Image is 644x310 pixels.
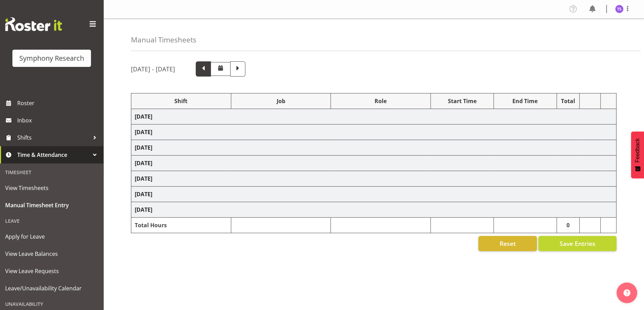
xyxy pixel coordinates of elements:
div: Start Time [434,97,490,105]
button: Feedback - Show survey [631,131,644,178]
div: Shift [135,97,227,105]
img: help-xxl-2.png [623,289,630,296]
td: [DATE] [131,109,616,124]
a: Manual Timesheet Entry [2,197,102,214]
td: [DATE] [131,202,616,218]
a: Apply for Leave [2,228,102,245]
img: theresa-smith5660.jpg [615,5,623,13]
h5: [DATE] - [DATE] [131,65,175,73]
td: Total Hours [131,218,231,233]
span: Manual Timesheet Entry [5,200,98,210]
td: [DATE] [131,187,616,202]
a: Leave/Unavailability Calendar [2,280,102,297]
div: Job [235,97,327,105]
a: View Timesheets [2,179,102,197]
h4: Manual Timesheets [131,36,196,44]
td: [DATE] [131,140,616,156]
span: View Timesheets [5,183,98,193]
span: Apply for Leave [5,231,98,242]
span: View Leave Balances [5,249,98,259]
div: Timesheet [2,165,102,179]
td: [DATE] [131,171,616,187]
td: [DATE] [131,156,616,171]
span: View Leave Requests [5,266,98,276]
button: Save Entries [538,236,616,251]
a: View Leave Requests [2,262,102,280]
div: Symphony Research [19,53,84,63]
span: Reset [499,239,515,248]
img: Rosterit website logo [5,17,62,31]
div: Role [334,97,427,105]
span: Inbox [17,115,100,126]
div: End Time [497,97,553,105]
div: Total [560,97,576,105]
span: Roster [17,98,100,108]
td: [DATE] [131,124,616,140]
button: Reset [478,236,537,251]
span: Save Entries [559,239,595,248]
span: Leave/Unavailability Calendar [5,283,98,293]
span: Shifts [17,132,90,143]
td: 0 [556,218,580,233]
span: Time & Attendance [17,150,90,160]
span: Feedback [634,138,641,162]
div: Leave [2,214,102,228]
a: View Leave Balances [2,245,102,262]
